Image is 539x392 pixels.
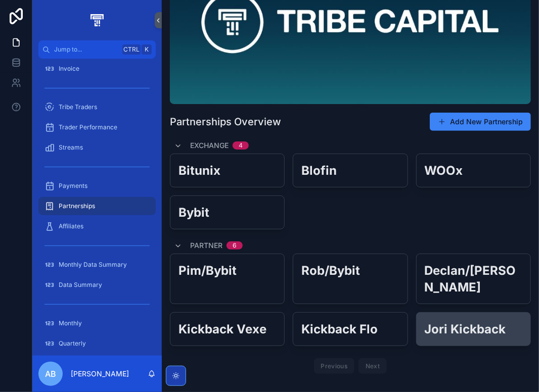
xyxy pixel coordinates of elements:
a: Trader Performance [38,118,156,136]
h2: Kickback Vexe [178,321,276,337]
h2: Kickback Flo [301,321,399,337]
div: 4 [239,141,243,150]
h1: Partnerships Overview [170,115,281,129]
button: Jump to...CtrlK [38,40,156,59]
div: 6 [233,241,237,250]
span: Payments [59,182,87,190]
a: Monthly [38,314,156,332]
a: Kickback Vexe [170,312,285,346]
a: Affiliates [38,217,156,235]
span: AB [45,368,56,380]
h2: Pim/Bybit [178,262,276,279]
span: Trader Performance [59,123,117,131]
span: Streams [59,143,83,152]
a: Declan/[PERSON_NAME] [416,254,531,304]
a: Kickback Flo [293,312,408,346]
h2: Bybit [178,204,276,221]
span: Quarterly [59,339,86,348]
span: Ctrl [122,44,141,55]
a: Jori Kickback [416,312,531,346]
h2: WOOx [425,162,522,179]
a: WOOx [416,154,531,187]
a: Bitunix [170,154,285,187]
h2: Declan/[PERSON_NAME] [425,262,522,296]
h2: Jori Kickback [425,321,522,337]
a: Monthly Data Summary [38,256,156,274]
span: Partner [190,240,222,251]
a: Data Summary [38,276,156,294]
span: Tribe Traders [59,103,97,111]
div: scrollable content [32,59,162,356]
span: K [143,45,151,54]
h2: Blofin [301,162,399,179]
span: Invoice [59,65,79,73]
a: Pim/Bybit [170,254,285,304]
span: Partnerships [59,202,95,210]
a: Tribe Traders [38,98,156,116]
img: App logo [88,12,105,28]
span: Monthly [59,319,82,327]
button: Add New Partnership [430,113,531,131]
a: Bybit [170,195,285,229]
a: Rob/Bybit [293,254,408,304]
a: Streams [38,138,156,157]
a: Quarterly [38,334,156,353]
span: Affiliates [59,222,83,230]
span: Exchange [190,140,229,151]
span: Data Summary [59,281,102,289]
a: Blofin [293,154,408,187]
a: Partnerships [38,197,156,215]
h2: Bitunix [178,162,276,179]
a: Payments [38,177,156,195]
span: Monthly Data Summary [59,261,127,269]
h2: Rob/Bybit [301,262,399,279]
p: [PERSON_NAME] [71,369,129,379]
span: Jump to... [54,45,118,54]
a: Invoice [38,60,156,78]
